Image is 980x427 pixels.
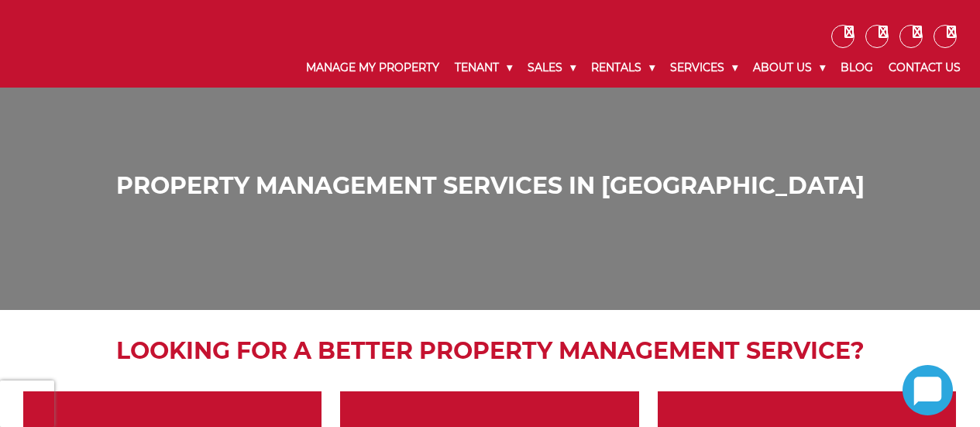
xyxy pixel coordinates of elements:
[745,48,833,88] a: About Us
[12,24,152,63] img: Noonan Real Estate Agency
[15,172,965,200] h1: Property Management Services in [GEOGRAPHIC_DATA]
[833,48,881,88] a: Blog
[520,48,583,88] a: Sales
[447,48,520,88] a: Tenant
[662,48,745,88] a: Services
[15,333,965,368] h2: Looking for a better property management service?
[583,48,662,88] a: Rentals
[298,48,447,88] a: Manage My Property
[881,48,968,88] a: Contact Us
